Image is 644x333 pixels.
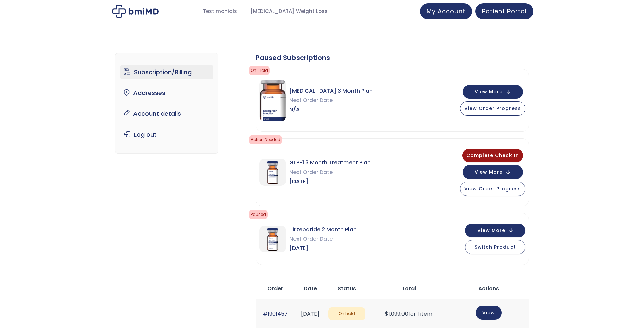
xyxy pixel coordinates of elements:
[301,310,319,318] time: [DATE]
[120,107,213,121] a: Account details
[328,307,365,320] span: On hold
[477,228,505,233] span: View More
[249,210,268,219] span: Paused
[251,8,328,15] span: [MEDICAL_DATA] Weight Loss
[256,53,529,62] div: Paused Subscriptions
[244,5,334,18] a: [MEDICAL_DATA] Weight Loss
[289,177,371,186] span: [DATE]
[401,285,416,292] span: Total
[463,165,523,179] button: View More
[120,86,213,100] a: Addresses
[464,185,521,192] span: View Order Progress
[478,285,499,292] span: Actions
[463,85,523,99] button: View More
[385,310,408,318] span: 1,099.00
[289,96,373,105] span: Next Order Date
[369,299,449,328] td: for 1 item
[267,285,283,292] span: Order
[289,168,371,177] span: Next Order Date
[460,182,525,196] button: View Order Progress
[385,310,388,318] span: $
[482,7,527,15] span: Patient Portal
[289,158,371,168] span: GLP-1 3 Month Treatment Plan
[466,152,519,159] span: Complete Check In
[475,170,503,174] span: View More
[289,86,373,96] span: [MEDICAL_DATA] 3 Month Plan
[289,105,373,114] span: N/A
[465,240,525,254] button: Switch Product
[475,244,516,250] span: Switch Product
[462,149,523,162] button: Complete Check In
[475,90,503,94] span: View More
[120,128,213,142] a: Log out
[196,5,244,18] a: Testimonials
[338,285,356,292] span: Status
[465,224,525,237] button: View More
[460,101,525,116] button: View Order Progress
[115,53,219,154] nav: Account pages
[427,7,465,15] span: My Account
[249,135,282,144] span: Action Needed
[464,105,521,112] span: View Order Progress
[120,65,213,79] a: Subscription/Billing
[112,5,159,18] img: My account
[249,66,270,75] span: on-hold
[476,306,502,320] a: View
[420,3,472,19] a: My Account
[475,3,533,19] a: Patient Portal
[203,8,237,15] span: Testimonials
[304,285,317,292] span: Date
[263,310,288,318] a: #1901457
